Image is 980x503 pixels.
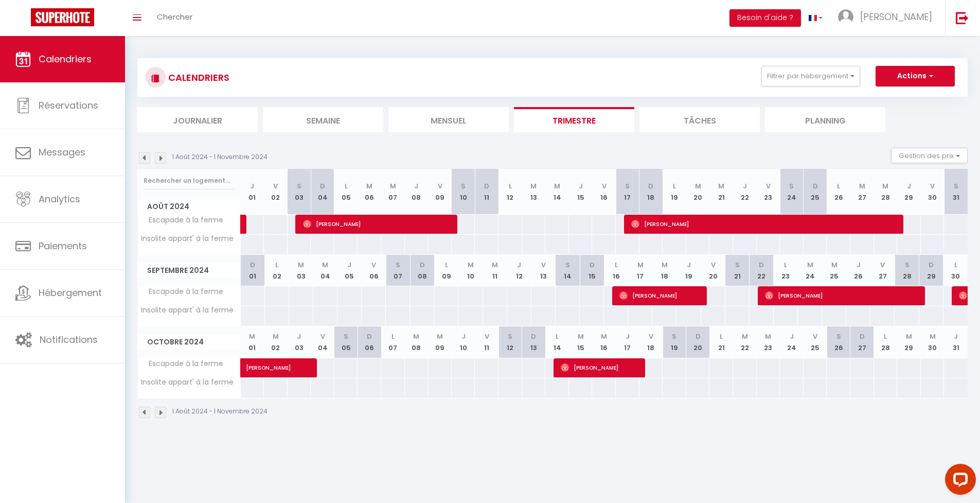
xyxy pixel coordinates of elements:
[522,326,546,358] th: 13
[789,181,794,191] abbr: S
[838,9,853,25] img: ...
[334,169,358,215] th: 05
[884,332,887,341] abbr: L
[874,169,898,215] th: 28
[461,332,466,341] abbr: J
[297,332,301,341] abbr: J
[759,260,764,270] abbr: D
[428,326,452,358] th: 09
[827,169,850,215] th: 26
[663,169,686,215] th: 19
[311,169,334,215] th: 04
[138,335,240,350] span: Octobre 2024
[297,181,301,191] abbr: S
[827,326,850,358] th: 26
[930,181,935,191] abbr: V
[954,332,958,341] abbr: J
[461,181,466,191] abbr: S
[437,332,443,341] abbr: M
[882,181,888,191] abbr: M
[676,255,701,286] th: 19
[250,260,255,270] abbr: D
[860,10,932,23] span: [PERSON_NAME]
[616,169,639,215] th: 17
[831,260,838,270] abbr: M
[807,260,813,270] abbr: M
[556,255,580,286] th: 14
[870,255,895,286] th: 27
[921,169,945,215] th: 30
[725,255,750,286] th: 21
[289,255,313,286] th: 03
[358,169,381,215] th: 06
[718,181,724,191] abbr: M
[405,169,429,215] th: 08
[790,332,794,341] abbr: J
[937,460,980,503] iframe: LiveChat chat widget
[334,326,358,358] th: 05
[265,255,289,286] th: 02
[241,358,264,378] a: [PERSON_NAME]
[250,181,254,191] abbr: J
[662,260,668,270] abbr: M
[750,255,774,286] th: 22
[475,169,498,215] th: 11
[686,326,710,358] th: 20
[139,378,234,386] span: Insolite appart' à la ferme
[895,255,919,286] th: 28
[541,260,546,270] abbr: V
[880,260,885,270] abbr: V
[475,326,498,358] th: 11
[757,169,780,215] th: 23
[390,181,396,191] abbr: M
[874,326,898,358] th: 28
[735,260,740,270] abbr: S
[420,260,425,270] abbr: D
[672,332,676,341] abbr: S
[602,181,607,191] abbr: V
[836,332,841,341] abbr: S
[592,326,616,358] th: 16
[639,107,760,132] li: Tâches
[311,326,334,358] th: 04
[381,326,405,358] th: 07
[172,152,268,162] p: 1 Août 2024 - 1 Novembre 2024
[303,214,453,234] span: [PERSON_NAME]
[452,326,475,358] th: 10
[813,181,818,191] abbr: D
[157,11,192,22] span: Chercher
[509,181,512,191] abbr: L
[362,255,386,286] th: 06
[639,326,663,358] th: 18
[720,332,723,341] abbr: L
[166,66,229,89] h3: CALENDRIERS
[956,11,969,24] img: logout
[246,353,317,372] span: [PERSON_NAME]
[628,255,652,286] th: 17
[139,306,234,314] span: Insolite appart' à la ferme
[139,215,226,226] span: Escapade à la ferme
[144,171,235,190] input: Rechercher un logement...
[288,326,311,358] th: 03
[434,255,458,286] th: 09
[930,332,936,341] abbr: M
[273,181,278,191] abbr: V
[137,107,258,132] li: Journalier
[413,332,419,341] abbr: M
[846,255,870,286] th: 26
[804,169,827,215] th: 25
[578,332,584,341] abbr: M
[742,332,748,341] abbr: M
[943,255,968,286] th: 30
[944,326,968,358] th: 31
[592,169,616,215] th: 16
[39,99,98,112] span: Réservations
[484,181,489,191] abbr: D
[288,169,311,215] th: 03
[906,332,912,341] abbr: M
[381,169,405,215] th: 07
[264,326,288,358] th: 02
[631,214,899,234] span: [PERSON_NAME]
[313,255,337,286] th: 04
